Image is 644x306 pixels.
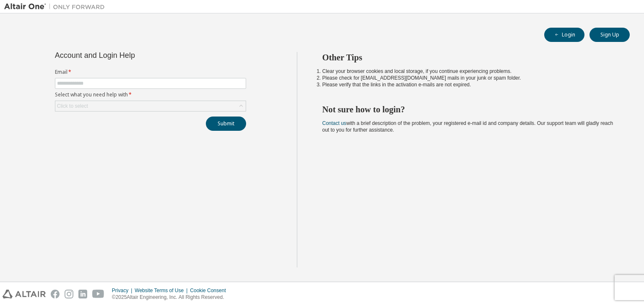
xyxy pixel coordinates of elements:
h2: Not sure how to login? [322,104,615,115]
h2: Other Tips [322,52,615,63]
img: youtube.svg [92,290,104,298]
span: with a brief description of the problem, your registered e-mail id and company details. Our suppo... [322,120,613,133]
img: facebook.svg [51,290,60,298]
li: Please check for [EMAIL_ADDRESS][DOMAIN_NAME] mails in your junk or spam folder. [322,75,615,81]
li: Please verify that the links in the activation e-mails are not expired. [322,81,615,88]
div: Account and Login Help [55,52,208,59]
div: Cookie Consent [190,287,231,294]
div: Click to select [57,103,88,109]
img: linkedin.svg [78,290,87,298]
div: Website Terms of Use [135,287,190,294]
div: Click to select [55,101,246,111]
p: © 2025 Altair Engineering, Inc. All Rights Reserved. [112,294,231,301]
img: altair_logo.svg [3,290,46,298]
li: Clear your browser cookies and local storage, if you continue experiencing problems. [322,68,615,75]
a: Contact us [322,120,346,126]
label: Email [55,69,246,75]
button: Login [544,28,584,42]
div: Privacy [112,287,135,294]
img: instagram.svg [65,290,73,298]
label: Select what you need help with [55,91,246,98]
button: Sign Up [589,28,630,42]
img: Altair One [4,3,109,11]
button: Submit [206,117,246,131]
